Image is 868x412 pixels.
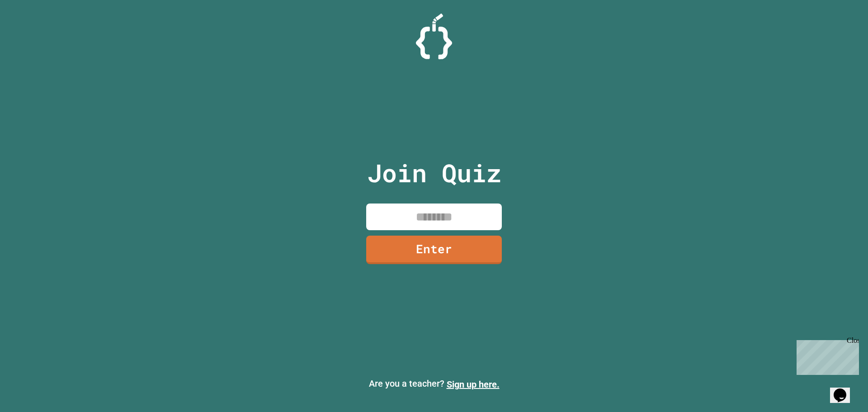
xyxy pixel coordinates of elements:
p: Are you a teacher? [7,377,861,391]
div: Chat with us now!Close [4,4,62,57]
a: Sign up here. [447,379,500,390]
img: Logo.svg [416,14,452,59]
p: Join Quiz [367,154,501,192]
iframe: chat widget [793,336,859,375]
iframe: chat widget [830,376,859,403]
a: Enter [366,236,502,264]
